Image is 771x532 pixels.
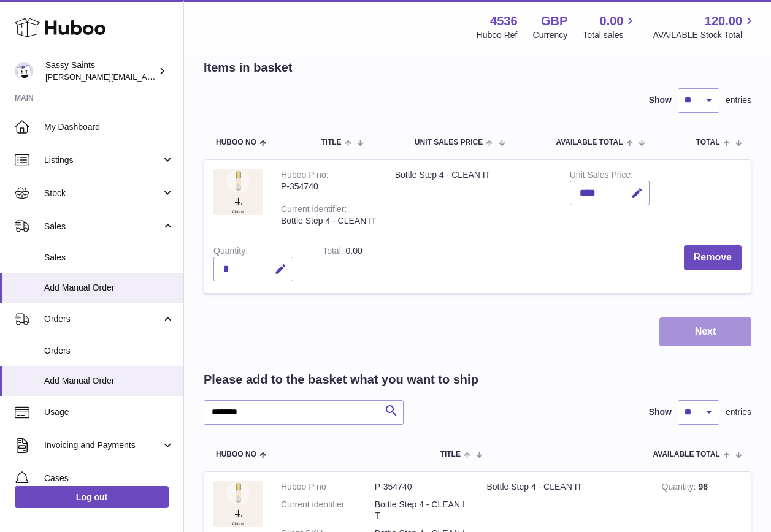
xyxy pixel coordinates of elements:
[653,450,720,458] span: AVAILABLE Total
[653,29,756,41] span: AVAILABLE Stock Total
[204,59,293,76] h2: Items in basket
[281,181,377,192] div: P-354740
[44,375,174,387] span: Add Manual Order
[659,317,751,346] button: Next
[415,139,483,146] span: Unit Sales Price
[216,139,256,146] span: Huboo no
[541,13,567,29] strong: GBP
[570,170,633,183] label: Unit Sales Price
[44,188,161,199] span: Stock
[44,282,174,294] span: Add Manual Order
[440,450,461,458] span: Title
[45,59,156,83] div: Sassy Saints
[696,139,720,146] span: Total
[281,170,329,183] div: Huboo P no
[213,246,248,259] label: Quantity
[583,13,637,41] a: 0.00 Total sales
[44,473,174,484] span: Cases
[705,13,742,29] span: 120.00
[583,29,637,41] span: Total sales
[216,450,256,458] span: Huboo no
[204,371,478,388] h2: Please add to the basket what you want to ship
[281,499,375,522] dt: Current identifier
[281,481,375,493] dt: Huboo P no
[386,160,561,236] td: Bottle Step 4 - CLEAN IT
[375,499,469,522] dd: Bottle Step 4 - CLEAN IT
[600,13,624,29] span: 0.00
[323,246,345,259] label: Total
[533,29,568,41] div: Currency
[15,62,33,80] img: ramey@sassysaints.com
[281,215,377,227] div: Bottle Step 4 - CLEAN IT
[44,154,161,166] span: Listings
[321,139,341,146] span: Title
[662,482,699,495] strong: Quantity
[44,252,174,264] span: Sales
[15,486,169,508] a: Log out
[653,13,756,41] a: 120.00 AVAILABLE Stock Total
[44,313,161,325] span: Orders
[726,406,751,418] span: entries
[490,13,518,29] strong: 4536
[726,94,751,106] span: entries
[213,481,263,527] img: Bottle Step 4 - CLEAN IT
[44,345,174,357] span: Orders
[649,94,672,106] label: Show
[45,72,246,82] span: [PERSON_NAME][EMAIL_ADDRESS][DOMAIN_NAME]
[281,204,347,217] div: Current identifier
[684,245,742,270] button: Remove
[346,246,362,256] span: 0.00
[375,481,469,493] dd: P-354740
[649,406,672,418] label: Show
[44,221,161,232] span: Sales
[44,121,174,133] span: My Dashboard
[213,169,263,215] img: Bottle Step 4 - CLEAN IT
[44,439,161,451] span: Invoicing and Payments
[556,139,623,146] span: AVAILABLE Total
[44,406,174,418] span: Usage
[477,29,518,41] div: Huboo Ref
